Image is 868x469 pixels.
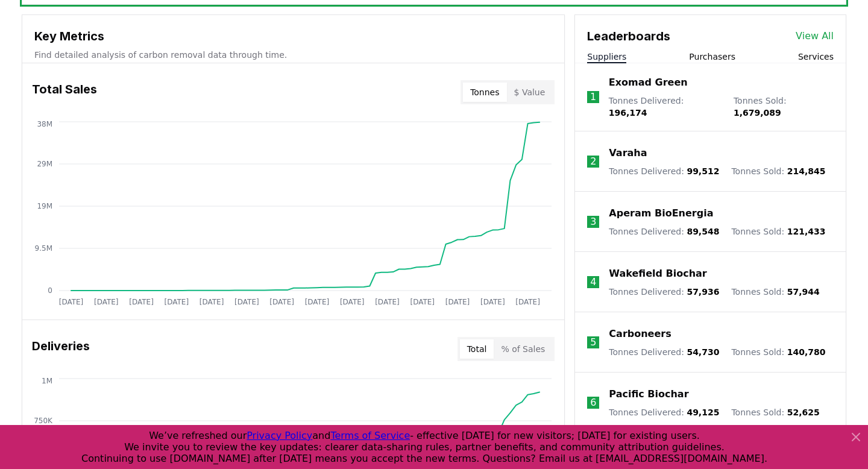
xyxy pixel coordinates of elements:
span: 140,780 [787,347,826,357]
tspan: [DATE] [59,298,84,306]
tspan: [DATE] [234,298,259,306]
p: Tonnes Sold : [731,165,825,177]
span: 54,730 [687,347,719,357]
p: Tonnes Delivered : [609,346,719,358]
button: % of Sales [494,339,552,359]
p: 6 [590,395,596,410]
tspan: 29M [37,160,52,168]
span: 52,625 [787,408,820,417]
p: Tonnes Sold : [731,346,825,358]
p: Tonnes Delivered : [609,286,719,298]
button: Suppliers [587,51,626,63]
tspan: [DATE] [129,298,154,306]
button: Total [460,339,494,359]
tspan: [DATE] [165,298,189,306]
tspan: [DATE] [305,298,330,306]
span: 214,845 [787,166,826,176]
p: 4 [590,275,596,289]
tspan: [DATE] [200,298,224,306]
p: 5 [590,335,596,350]
button: Services [798,51,834,63]
tspan: [DATE] [480,298,505,306]
h3: Deliveries [32,337,90,361]
p: Tonnes Delivered : [609,406,719,418]
tspan: 750K [34,417,53,425]
span: 89,548 [687,227,719,236]
tspan: [DATE] [340,298,365,306]
h3: Total Sales [32,80,97,104]
span: 57,944 [787,287,820,297]
a: Wakefield Biochar [609,266,706,281]
span: 196,174 [609,108,647,118]
a: Exomad Green [609,75,688,90]
span: 57,936 [687,287,719,297]
button: Purchasers [689,51,735,63]
tspan: [DATE] [445,298,470,306]
tspan: 19M [37,202,52,210]
a: Aperam BioEnergia [609,206,713,221]
h3: Key Metrics [34,27,552,45]
a: Varaha [609,146,647,160]
a: Pacific Biochar [609,387,688,401]
tspan: [DATE] [94,298,119,306]
button: Tonnes [463,83,506,102]
a: View All [796,29,834,43]
p: Tonnes Sold : [731,406,819,418]
tspan: 9.5M [35,244,52,253]
button: $ Value [507,83,553,102]
p: Tonnes Delivered : [609,95,722,119]
span: 121,433 [787,227,826,236]
tspan: 1M [42,377,52,385]
p: 1 [590,90,596,104]
p: Find detailed analysis of carbon removal data through time. [34,49,552,61]
span: 99,512 [687,166,719,176]
p: Tonnes Sold : [731,286,819,298]
tspan: [DATE] [375,298,400,306]
span: 49,125 [687,408,719,417]
p: Tonnes Sold : [734,95,834,119]
p: Tonnes Delivered : [609,165,719,177]
tspan: [DATE] [269,298,294,306]
span: 1,679,089 [734,108,781,118]
tspan: 38M [37,120,52,128]
a: Carboneers [609,327,671,341]
h3: Leaderboards [587,27,670,45]
p: Tonnes Sold : [731,225,825,238]
tspan: [DATE] [410,298,435,306]
tspan: [DATE] [515,298,540,306]
tspan: 0 [48,286,52,295]
p: 3 [590,215,596,229]
p: 2 [590,154,596,169]
p: Tonnes Delivered : [609,225,719,238]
